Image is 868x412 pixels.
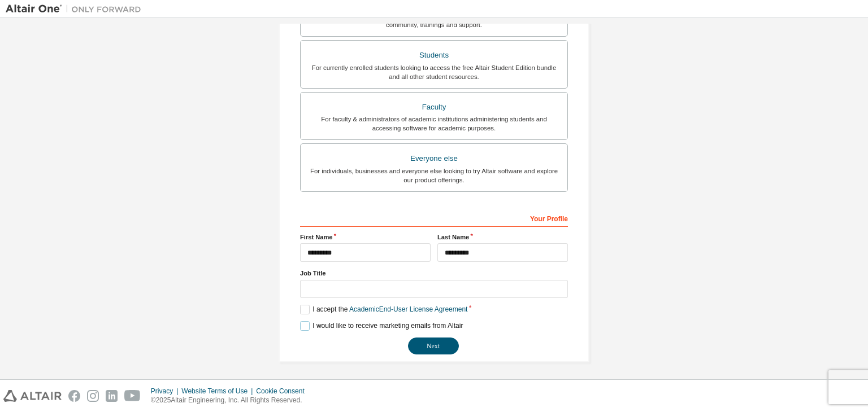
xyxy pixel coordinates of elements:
img: facebook.svg [68,390,80,402]
div: For individuals, businesses and everyone else looking to try Altair software and explore our prod... [307,166,561,185]
div: Website Terms of Use [181,387,256,396]
label: I would like to receive marketing emails from Altair [300,321,463,331]
img: linkedin.svg [106,390,118,402]
img: altair_logo.svg [3,390,62,402]
div: Your Profile [300,209,568,227]
div: Everyone else [307,151,561,166]
p: © 2025 Altair Engineering, Inc. All Rights Reserved. [151,396,311,405]
div: Students [307,47,561,63]
a: Academic End-User License Agreement [349,305,467,313]
div: Privacy [151,387,181,396]
img: instagram.svg [87,390,99,402]
img: youtube.svg [124,390,141,402]
label: Last Name [437,233,568,242]
div: For currently enrolled students looking to access the free Altair Student Edition bundle and all ... [307,63,561,81]
div: Faculty [307,99,561,115]
label: Job Title [300,269,568,278]
label: I accept the [300,305,467,314]
label: First Name [300,233,431,242]
div: Cookie Consent [256,387,311,396]
img: Altair One [6,3,147,15]
div: For faculty & administrators of academic institutions administering students and accessing softwa... [307,115,561,133]
button: Next [408,338,459,354]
